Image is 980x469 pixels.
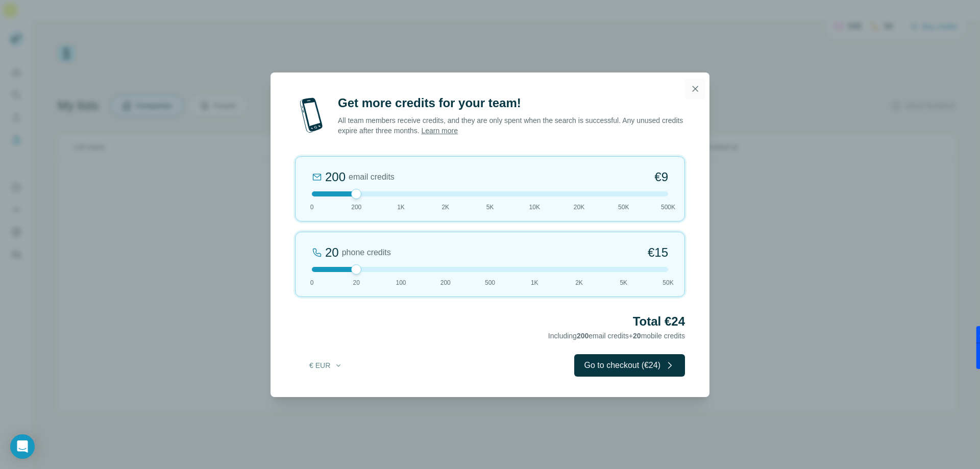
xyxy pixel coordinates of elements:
[396,278,406,287] span: 100
[633,332,641,340] span: 20
[351,203,361,212] span: 200
[440,278,451,287] span: 200
[574,354,685,377] button: Go to checkout (€24)
[10,434,35,459] div: Open Intercom Messenger
[338,115,685,136] p: All team members receive credits, and they are only spent when the search is successful. Any unus...
[421,127,458,135] a: Learn more
[575,278,583,287] span: 2K
[302,356,350,375] button: € EUR
[349,171,395,183] span: email credits
[295,95,328,136] img: mobile-phone
[485,278,495,287] span: 500
[353,278,360,287] span: 20
[531,278,538,287] span: 1K
[529,203,540,212] span: 10K
[325,169,346,185] div: 200
[397,203,405,212] span: 1K
[325,244,339,261] div: 20
[310,203,314,212] span: 0
[620,278,627,287] span: 5K
[577,332,589,340] span: 200
[442,203,449,212] span: 2K
[486,203,494,212] span: 5K
[342,246,391,259] span: phone credits
[663,278,673,287] span: 50K
[574,203,584,212] span: 20K
[295,313,685,330] h2: Total €24
[661,203,675,212] span: 500K
[648,244,668,261] span: €15
[310,278,314,287] span: 0
[618,203,629,212] span: 50K
[654,169,668,185] span: €9
[548,332,685,340] span: Including email credits + mobile credits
